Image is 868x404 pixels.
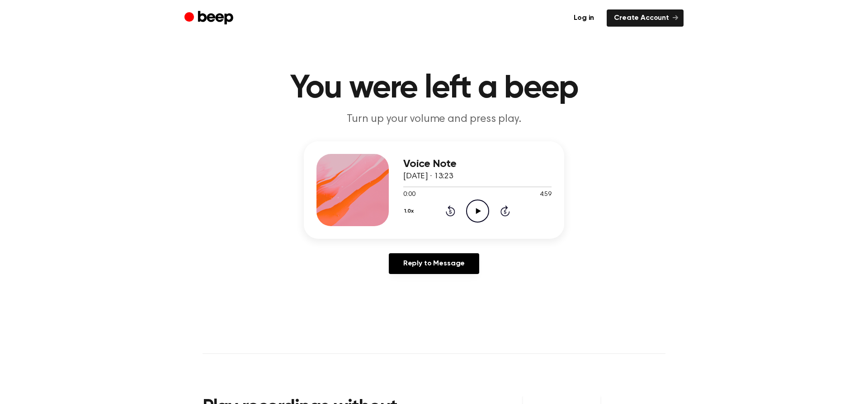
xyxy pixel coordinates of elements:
button: 1.0x [403,204,417,219]
p: Turn up your volume and press play. [260,112,608,127]
h1: You were left a beep [203,72,665,105]
span: [DATE] · 13:23 [403,172,453,181]
a: Beep [184,9,236,27]
a: Reply to Message [389,253,479,274]
span: 4:59 [540,190,552,200]
h3: Voice Note [403,158,552,170]
span: 0:00 [403,190,415,200]
a: Create Account [607,9,684,27]
a: Log in [566,9,601,27]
